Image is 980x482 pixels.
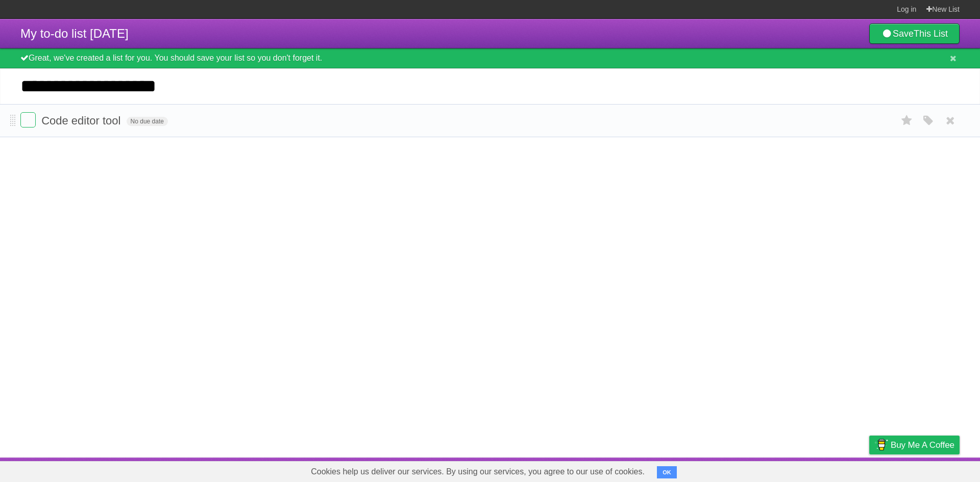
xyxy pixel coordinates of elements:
a: SaveThis List [869,23,960,44]
span: Buy me a coffee [891,436,954,454]
b: This List [914,29,948,39]
span: Code editor tool [41,114,123,127]
label: Star task [897,112,917,129]
a: About [733,460,755,479]
span: No due date [127,117,168,126]
span: My to-do list [DATE] [20,27,129,40]
label: Done [20,112,36,128]
a: Suggest a feature [895,460,960,479]
span: Cookies help us deliver our services. By using our services, you agree to our use of cookies. [301,462,655,482]
a: Buy me a coffee [869,436,960,454]
button: OK [657,466,677,478]
a: Developers [767,460,808,479]
a: Terms [821,460,844,479]
img: Buy me a coffee [874,436,888,453]
a: Privacy [856,460,883,479]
